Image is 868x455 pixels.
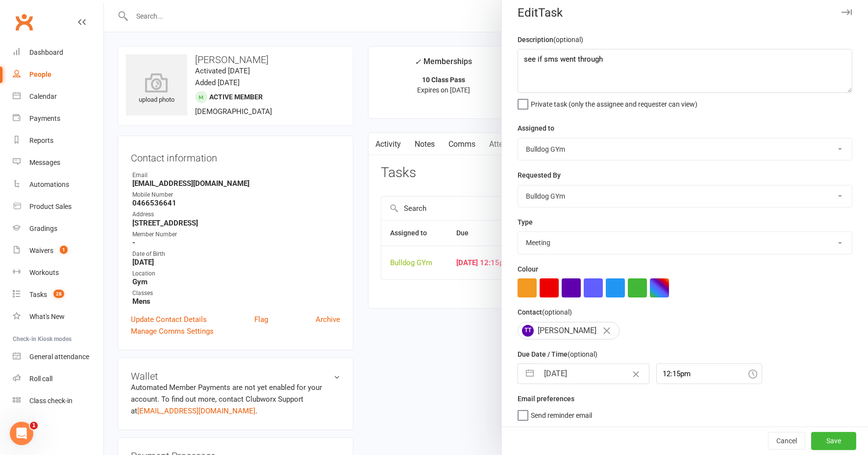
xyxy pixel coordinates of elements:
[29,375,52,383] div: Roll call
[518,393,574,404] label: Email preferences
[53,290,64,298] span: 28
[13,152,103,174] a: Messages
[811,432,856,450] button: Save
[13,42,103,64] a: Dashboard
[30,422,38,430] span: 1
[518,170,561,181] label: Requested By
[531,408,592,419] span: Send reminder email
[502,6,868,20] div: Edit Task
[29,136,53,144] div: Reports
[13,390,103,412] a: Class kiosk mode
[12,10,36,34] a: Clubworx
[518,217,533,227] label: Type
[29,353,89,361] div: General attendance
[29,225,57,232] div: Gradings
[29,92,57,100] div: Calendar
[518,307,572,318] label: Contact
[553,36,583,44] small: (optional)
[13,346,103,368] a: General attendance kiosk mode
[29,181,69,188] div: Automations
[60,246,68,254] span: 1
[13,240,103,262] a: Waivers 1
[13,86,103,108] a: Calendar
[13,196,103,218] a: Product Sales
[13,130,103,152] a: Reports
[29,70,51,78] div: People
[768,432,805,450] button: Cancel
[13,306,103,328] a: What's New
[13,262,103,284] a: Workouts
[29,313,65,320] div: What's New
[518,123,554,134] label: Assigned to
[29,397,73,405] div: Class check-in
[29,48,63,56] div: Dashboard
[518,264,538,274] label: Colour
[29,247,53,254] div: Waivers
[518,322,620,340] div: [PERSON_NAME]
[13,368,103,390] a: Roll call
[518,349,597,360] label: Due Date / Time
[29,159,60,166] div: Messages
[518,49,852,93] textarea: see if sms went through
[531,97,697,108] span: Private task (only the assignee and requester can view)
[627,364,645,383] button: Clear Date
[13,174,103,196] a: Automations
[29,203,72,210] div: Product Sales
[522,325,534,337] span: TT
[29,114,60,122] div: Payments
[10,422,33,445] iframe: Intercom live chat
[29,269,59,276] div: Workouts
[13,64,103,86] a: People
[13,108,103,130] a: Payments
[542,308,572,316] small: (optional)
[13,284,103,306] a: Tasks 28
[29,291,47,298] div: Tasks
[13,218,103,240] a: Gradings
[568,350,597,358] small: (optional)
[518,34,583,45] label: Description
